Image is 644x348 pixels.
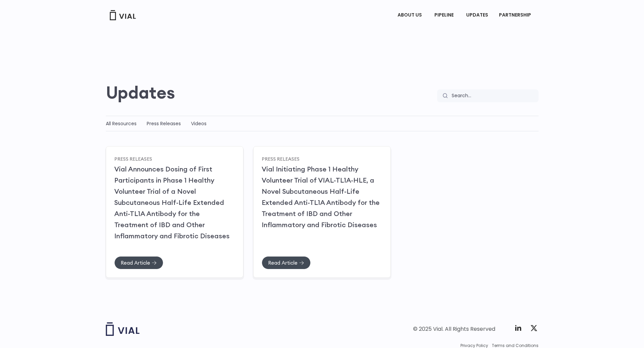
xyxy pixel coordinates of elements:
a: Videos [191,120,207,127]
span: Read Article [121,260,150,265]
a: Press Releases [147,120,181,127]
img: Vial Logo [109,10,136,20]
a: All Resources [106,120,137,127]
a: Press Releases [262,156,300,162]
h2: Updates [106,83,175,102]
img: Vial logo wih "Vial" spelled out [106,322,140,336]
a: UPDATES [461,9,493,21]
a: Vial Initiating Phase 1 Healthy Volunteer Trial of VIAL-TL1A-HLE, a Novel Subcutaneous Half-Life ... [262,165,380,229]
a: PARTNERSHIPMenu Toggle [494,9,538,21]
a: Press Releases [114,156,152,162]
a: ABOUT USMenu Toggle [392,9,429,21]
a: Read Article [262,256,311,269]
a: PIPELINEMenu Toggle [429,9,460,21]
span: Read Article [268,260,297,265]
input: Search... [448,89,539,102]
a: Read Article [114,256,163,269]
a: Vial Announces Dosing of First Participants in Phase 1 Healthy Volunteer Trial of a Novel Subcuta... [114,165,230,240]
div: © 2025 Vial. All Rights Reserved [413,325,495,333]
